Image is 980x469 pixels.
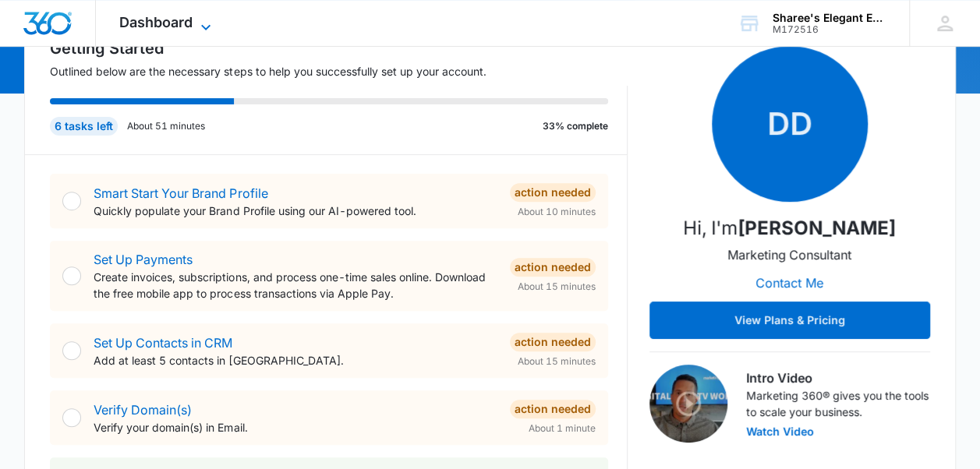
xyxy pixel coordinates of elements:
[773,12,886,24] div: account name
[94,335,232,351] a: Set Up Contacts in CRM
[740,264,839,301] button: Contact Me
[94,402,192,418] a: Verify Domain(s)
[746,387,930,420] p: Marketing 360® gives you the tools to scale your business.
[746,368,930,387] h3: Intro Video
[649,301,930,339] button: View Plans & Pricing
[518,280,596,294] span: About 15 minutes
[746,426,814,437] button: Watch Video
[543,119,608,133] p: 33% complete
[50,37,627,60] h2: Getting Started
[94,185,267,201] a: Smart Start Your Brand Profile
[518,354,596,368] span: About 15 minutes
[94,419,497,436] p: Verify your domain(s) in Email.
[510,333,596,351] div: Action Needed
[510,400,596,418] div: Action Needed
[510,258,596,277] div: Action Needed
[773,24,886,35] div: account id
[94,269,497,301] p: Create invoices, subscriptions, and process one-time sales online. Download the free mobile app t...
[50,63,627,79] p: Outlined below are the necessary steps to help you successfully set up your account.
[119,14,193,30] span: Dashboard
[529,421,596,436] span: About 1 minute
[518,205,596,219] span: About 10 minutes
[127,119,205,133] p: About 51 minutes
[94,203,497,219] p: Quickly populate your Brand Profile using our AI-powered tool.
[712,46,868,202] span: DD
[649,365,727,443] img: Intro Video
[683,214,896,242] p: Hi, I'm
[727,245,851,264] p: Marketing Consultant
[510,183,596,202] div: Action Needed
[50,117,118,136] div: 6 tasks left
[94,252,193,267] a: Set Up Payments
[94,352,497,368] p: Add at least 5 contacts in [GEOGRAPHIC_DATA].
[738,217,896,239] strong: [PERSON_NAME]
